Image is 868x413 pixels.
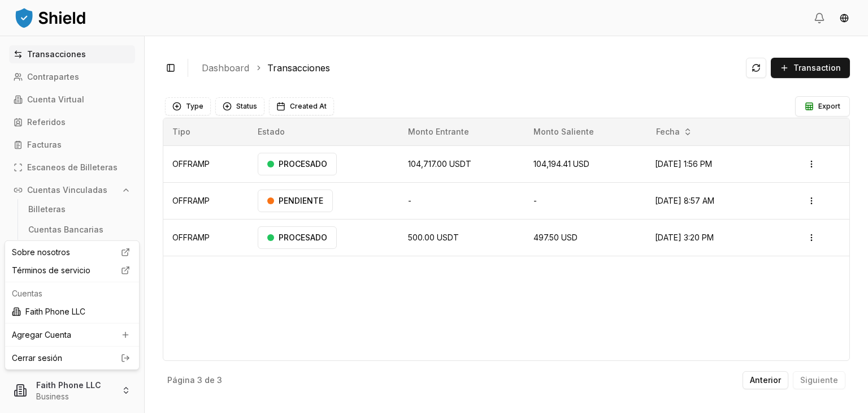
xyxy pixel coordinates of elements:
a: Cerrar sesión [12,352,132,364]
a: Términos de servicio [7,261,137,279]
a: Sobre nosotros [7,243,137,261]
div: Faith Phone LLC [7,303,137,321]
a: Agregar Cuenta [7,326,137,344]
p: Cuentas [12,288,132,299]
